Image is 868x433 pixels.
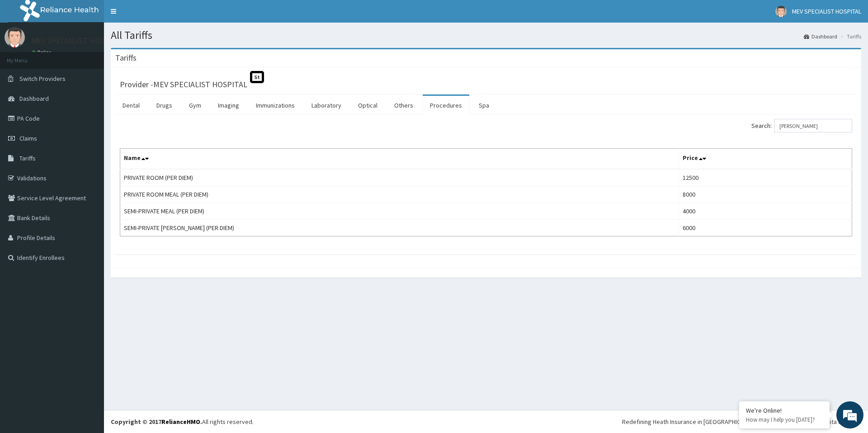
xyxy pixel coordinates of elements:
[838,33,861,40] li: Tariffs
[115,54,137,62] h3: Tariffs
[115,96,147,115] a: Dental
[751,119,852,132] label: Search:
[792,7,861,15] span: MEV SPECIALIST HOSPITAL
[775,6,787,17] img: User Image
[472,96,496,115] a: Spa
[120,186,679,203] td: PRIVATE ROOM MEAL (PER DIEM)
[804,33,837,40] a: Dashboard
[120,149,679,169] th: Name
[19,94,49,103] span: Dashboard
[19,134,37,142] span: Claims
[111,29,861,41] h1: All Tariffs
[622,417,861,426] div: Redefining Heath Insurance in [GEOGRAPHIC_DATA] using Telemedicine and Data Science!
[120,203,679,220] td: SEMI-PRIVATE MEAL (PER DIEM)
[679,220,852,236] td: 6000
[774,119,852,132] input: Search:
[19,75,66,83] span: Switch Providers
[679,149,852,169] th: Price
[120,220,679,236] td: SEMI-PRIVATE [PERSON_NAME] (PER DIEM)
[32,37,125,45] p: MEV SPECIALIST HOSPITAL
[679,169,852,186] td: 12500
[746,416,823,424] p: How may I help you today?
[120,169,679,186] td: PRIVATE ROOM (PER DIEM)
[679,186,852,203] td: 8000
[149,96,179,115] a: Drugs
[211,96,246,115] a: Imaging
[161,418,200,426] a: RelianceHMO
[304,96,349,115] a: Laboratory
[32,49,53,56] a: Online
[5,27,25,47] img: User Image
[387,96,420,115] a: Others
[19,154,36,162] span: Tariffs
[182,96,208,115] a: Gym
[423,96,469,115] a: Procedures
[679,203,852,220] td: 4000
[746,406,823,414] div: We're Online!
[250,71,264,83] span: St
[249,96,302,115] a: Immunizations
[351,96,385,115] a: Optical
[111,418,202,426] strong: Copyright © 2017 .
[104,410,868,433] footer: All rights reserved.
[120,80,247,89] h3: Provider - MEV SPECIALIST HOSPITAL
